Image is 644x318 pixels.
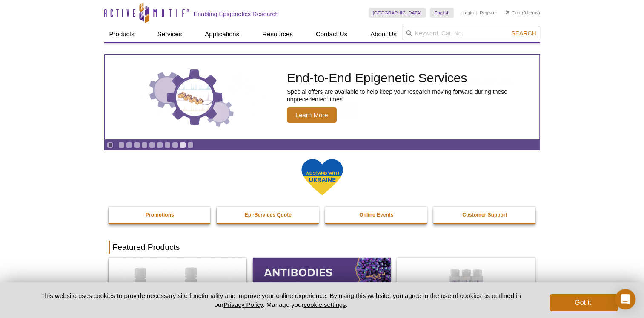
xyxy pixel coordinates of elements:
img: Three gears with decorative charts inside the larger center gear. [149,67,234,127]
a: Go to slide 10 [187,142,194,148]
li: | [476,8,478,18]
a: Customer Support [433,207,536,223]
button: Got it! [550,294,618,311]
h2: Enabling Epigenetics Research [194,10,279,18]
a: Epi-Services Quote [217,207,320,223]
input: Keyword, Cat. No. [402,26,540,40]
a: Go to slide 3 [134,142,140,148]
button: cookie settings [303,301,346,308]
a: Go to slide 6 [157,142,163,148]
a: Toggle autoplay [107,142,113,148]
a: Register [480,10,497,16]
div: Open Intercom Messenger [615,289,635,309]
a: Go to slide 4 [141,142,148,148]
span: Search [511,30,536,37]
a: Privacy Policy [223,301,263,308]
a: Applications [200,26,244,42]
a: Products [104,26,140,42]
a: About Us [365,26,402,42]
a: Contact Us [311,26,352,42]
a: Services [152,26,187,42]
a: Resources [257,26,298,42]
button: Search [509,29,538,37]
span: Learn More [287,107,337,123]
p: Special offers are available to help keep your research moving forward during these unprecedented... [287,88,535,103]
a: Go to slide 1 [118,142,125,148]
strong: Customer Support [462,212,507,218]
strong: Online Events [359,212,393,218]
a: Login [462,10,474,16]
h2: End-to-End Epigenetic Services [287,72,535,84]
a: Cart [506,10,521,16]
li: (0 items) [506,8,540,18]
a: Go to slide 8 [172,142,178,148]
a: Go to slide 2 [126,142,132,148]
a: [GEOGRAPHIC_DATA] [369,8,426,18]
a: Go to slide 7 [164,142,171,148]
a: Online Events [325,207,428,223]
img: Your Cart [506,10,509,14]
strong: Promotions [146,212,174,218]
p: This website uses cookies to provide necessary site functionality and improve your online experie... [26,291,536,309]
a: Go to slide 9 [180,142,186,148]
a: Go to slide 5 [149,142,155,148]
a: English [430,8,454,18]
img: We Stand With Ukraine [301,158,343,196]
h2: Featured Products [109,241,536,254]
strong: Epi-Services Quote [245,212,292,218]
article: End-to-End Epigenetic Services [105,55,539,139]
a: Promotions [109,207,212,223]
a: Three gears with decorative charts inside the larger center gear. End-to-End Epigenetic Services ... [105,55,539,139]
